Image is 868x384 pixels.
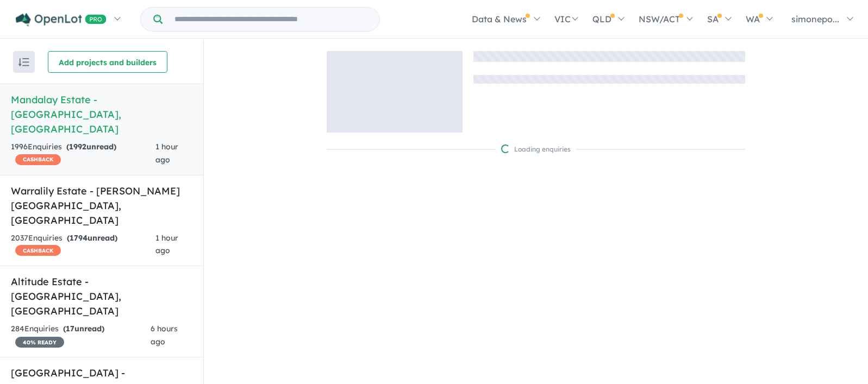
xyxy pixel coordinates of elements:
strong: ( unread) [66,142,116,152]
h5: Altitude Estate - [GEOGRAPHIC_DATA] , [GEOGRAPHIC_DATA] [11,274,192,318]
span: 40 % READY [15,337,64,348]
div: 284 Enquir ies [11,323,151,349]
h5: Mandalay Estate - [GEOGRAPHIC_DATA] , [GEOGRAPHIC_DATA] [11,92,192,136]
span: 1794 [70,233,88,243]
span: 1992 [69,142,86,152]
span: 6 hours ago [151,324,178,347]
div: 2037 Enquir ies [11,232,155,258]
span: 17 [66,324,74,333]
img: sort.svg [18,58,29,66]
span: CASHBACK [15,154,61,165]
span: simonepo... [791,14,839,24]
div: 1996 Enquir ies [11,141,155,167]
strong: ( unread) [67,233,117,243]
img: Openlot PRO Logo White [16,13,107,27]
strong: ( unread) [63,324,104,333]
input: Try estate name, suburb, builder or developer [165,8,377,31]
h5: Warralily Estate - [PERSON_NAME][GEOGRAPHIC_DATA] , [GEOGRAPHIC_DATA] [11,184,192,228]
span: 1 hour ago [155,142,178,165]
div: Loading enquiries [501,144,571,155]
span: 1 hour ago [155,233,178,256]
button: Add projects and builders [48,51,167,73]
span: CASHBACK [15,245,61,256]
